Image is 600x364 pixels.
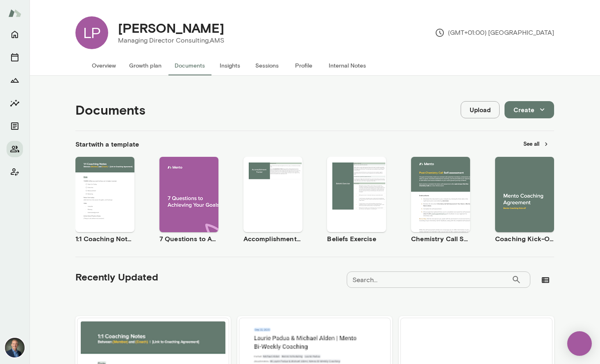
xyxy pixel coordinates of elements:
[495,234,554,244] h6: Coaching Kick-Off | Coaching Agreement
[75,16,108,49] div: LP
[327,234,386,244] h6: Beliefs Exercise
[75,270,158,283] h5: Recently Updated
[435,28,554,38] p: (GMT+01:00) [GEOGRAPHIC_DATA]
[7,164,23,180] button: Client app
[118,36,224,45] p: Managing Director Consulting, AMS
[7,26,23,43] button: Home
[461,101,500,118] button: Upload
[322,56,373,75] button: Internal Notes
[7,95,23,111] button: Insights
[211,56,248,75] button: Insights
[168,56,211,75] button: Documents
[411,234,470,244] h6: Chemistry Call Self-Assessment [Coaches only]
[5,338,25,357] img: Michael Alden
[285,56,322,75] button: Profile
[518,138,554,150] button: See all
[75,139,139,149] h6: Start with a template
[7,72,23,88] button: Growth Plan
[75,234,134,244] h6: 1:1 Coaching Notes
[159,234,218,244] h6: 7 Questions to Achieving Your Goals
[248,56,285,75] button: Sessions
[118,20,224,36] h4: [PERSON_NAME]
[7,49,23,66] button: Sessions
[75,102,145,118] h4: Documents
[243,234,302,244] h6: Accomplishment Tracker
[7,118,23,134] button: Documents
[85,56,123,75] button: Overview
[505,101,554,118] button: Create
[7,141,23,157] button: Members
[8,5,21,21] img: Mento
[123,56,168,75] button: Growth plan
